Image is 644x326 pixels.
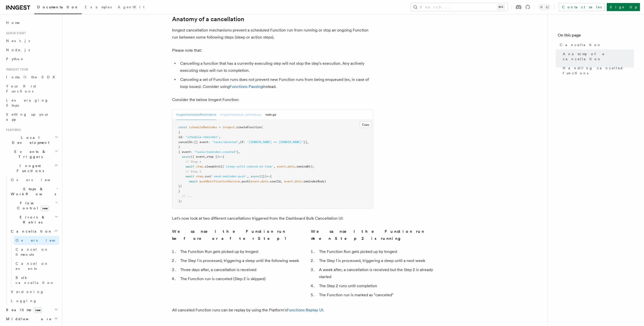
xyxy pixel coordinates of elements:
span: Setting up your app [6,112,49,121]
button: Inngest Functions [4,161,59,175]
a: Functions Pausing [230,84,263,89]
span: Bulk cancellation [16,276,54,285]
span: cancelOn [178,140,192,144]
span: ( [249,180,251,183]
span: Quick start [4,31,26,35]
div: Cancellation [9,236,59,287]
span: }) [178,184,182,188]
span: : [208,140,210,144]
span: Cancellation [9,229,52,234]
span: step [196,175,203,178]
li: Canceling a set of Function runs does not prevent new Function runs from being enqueued (ex, in c... [179,76,373,90]
span: , [273,165,275,168]
span: .reminderBody) [302,180,326,183]
span: await [185,175,194,178]
li: The Step 2 runs until completion [317,282,438,289]
a: Python [4,54,59,63]
span: event [251,180,259,183]
span: if [240,140,244,144]
span: : [191,150,192,154]
span: const [178,125,187,129]
p: Consider the below Inngest Function: [172,96,373,103]
li: The Function run is marked as "canceled" [317,291,438,299]
span: } [236,150,238,154]
button: Flow Controlnew [9,199,59,213]
a: Bulk cancellation [14,273,59,287]
span: . [259,180,261,183]
span: => [266,175,270,178]
span: Documentation [37,5,79,9]
a: Contact sales [559,3,605,11]
span: step [196,165,203,168]
span: : [244,140,245,144]
p: Let's now look at two different cancellations triggered from the Dashboard Bulk Cancellation UI: [172,215,373,222]
span: data [261,180,268,183]
button: Steps & Workflows [9,184,59,199]
button: inngest/schedule_reminder.py [220,110,261,120]
span: Errors & Retries [9,215,55,225]
strong: We cancel the Function run before or after Step 1 [172,229,287,241]
p: Please note that: [172,47,373,54]
a: Install the SDK [4,73,59,82]
span: Leveraging Steps [6,98,49,107]
span: AgentKit [118,5,144,9]
a: Functions Replay UI [287,308,323,312]
span: , [247,175,249,178]
span: , [238,150,240,154]
span: , [307,140,309,144]
li: Cancelling a function that has a currently executing step will not stop the step's execution. Any... [179,60,373,74]
li: A week after, a cancellation is received but the Step 2 is already started [317,266,438,280]
span: Cancellation [560,42,601,47]
span: Inngest tour [4,68,28,72]
span: Home [6,20,20,25]
span: => [219,155,222,158]
span: pushNotificationService [199,180,240,183]
span: step }) [207,155,219,158]
button: Search...⌘K [411,3,507,11]
span: , [219,135,221,139]
span: data [288,165,295,168]
span: .run [203,175,210,178]
span: Node.js [6,48,30,52]
span: ( [210,175,212,178]
span: // Step 1 [185,160,201,164]
a: Next.js [4,36,59,45]
span: }] [303,140,307,144]
span: . [293,180,295,183]
a: Versioning [9,287,59,296]
span: inngest [222,125,235,129]
span: // Step 2 [185,170,201,173]
a: Overview [14,236,59,245]
span: new [41,206,49,211]
span: .sleepUntil [203,165,222,168]
a: Node.js [4,45,59,54]
button: Local Development [4,133,59,147]
a: Home [4,18,59,27]
p: All canceled Function runs can be replay by using the Platform's . [172,307,373,314]
a: Cancel on timeouts [14,245,59,259]
a: Handling cancelled functions [561,63,634,78]
span: Anatomy of a cancellation [563,51,634,61]
h4: On this page [558,32,634,40]
span: = [219,125,221,129]
span: . [286,165,288,168]
span: Install the SDK [6,75,58,79]
span: ); [178,199,182,203]
span: .push [240,180,249,183]
span: Inngest Functions [4,163,54,173]
button: Realtimenew [4,305,59,314]
span: Overview [11,178,63,182]
span: [{ event [194,140,208,144]
button: Middleware [4,314,59,323]
span: .userId [268,180,280,183]
a: Anatomy of a cancellation [561,49,634,63]
a: Examples [82,2,115,14]
span: async [182,155,191,158]
span: "[DOMAIN_NAME] == [DOMAIN_NAME]" [247,140,303,144]
span: Cancel on timeouts [16,247,49,256]
span: Logging [11,299,37,303]
p: Inngest cancellation mechanisms prevent a scheduled Function run from running or stop an ongoing ... [172,27,373,41]
span: : [182,135,184,139]
button: Toggle dark mode [538,4,550,10]
button: Events & Triggers [4,147,59,161]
